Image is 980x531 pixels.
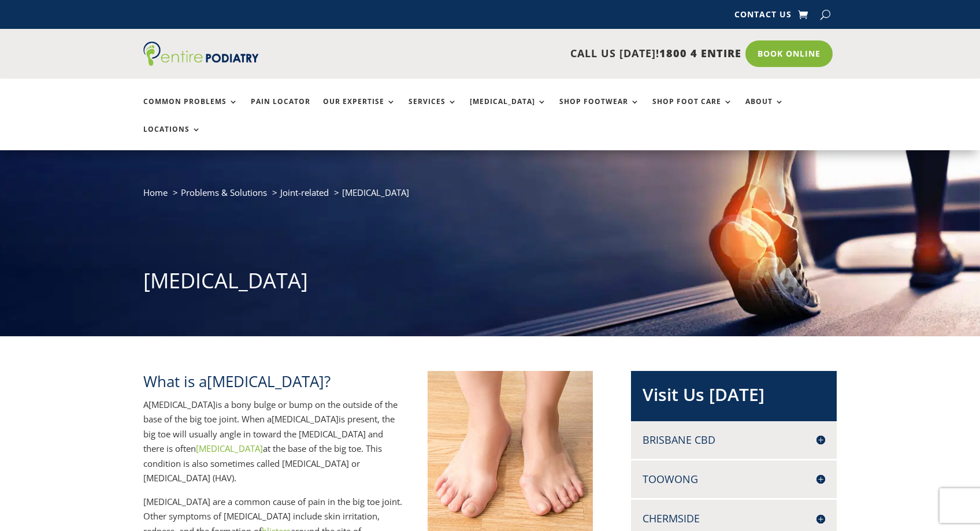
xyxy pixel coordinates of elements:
[409,98,457,122] a: Services
[143,185,837,209] nav: breadcrumb
[143,98,238,122] a: Common Problems
[643,472,825,487] h4: Toowong
[143,266,837,301] h1: [MEDICAL_DATA]
[251,98,310,122] a: Pain Locator
[143,187,168,198] a: Home
[149,399,216,410] keyword: [MEDICAL_DATA]
[323,98,396,122] a: Our Expertise
[272,413,339,425] keyword: [MEDICAL_DATA]
[280,187,329,198] a: Joint-related
[143,42,259,66] img: logo (1)
[643,433,825,447] h4: Brisbane CBD
[143,371,403,398] h2: What is a ?
[745,40,833,67] a: Book Online
[643,511,825,526] h4: Chermside
[734,10,792,23] a: Contact Us
[643,383,825,413] h2: Visit Us [DATE]
[342,187,409,198] span: [MEDICAL_DATA]
[143,125,201,150] a: Locations
[559,98,640,122] a: Shop Footwear
[652,98,733,122] a: Shop Foot Care
[143,57,259,68] a: Entire Podiatry
[181,187,267,198] a: Problems & Solutions
[470,98,547,122] a: [MEDICAL_DATA]
[196,443,263,454] a: [MEDICAL_DATA]
[659,46,741,60] span: 1800 4 ENTIRE
[143,398,403,495] p: A is a bony bulge or bump on the outside of the base of the big toe joint. When a is present, the...
[745,98,784,122] a: About
[207,371,324,392] keyword: [MEDICAL_DATA]
[303,46,741,61] p: CALL US [DATE]!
